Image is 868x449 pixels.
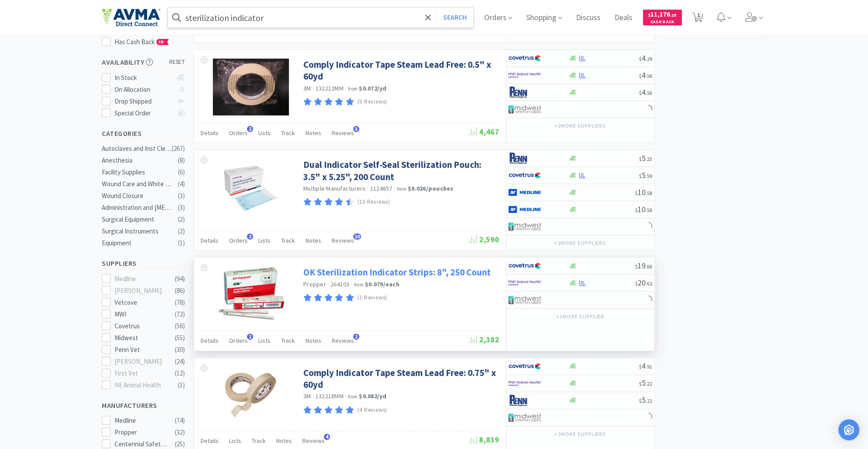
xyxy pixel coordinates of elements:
[358,406,387,415] p: (4 Reviews)
[115,73,173,83] div: In Stock
[175,274,185,284] div: ( 94 )
[646,56,652,62] span: . 29
[358,293,387,303] p: (1 Reviews)
[306,129,321,137] span: Notes
[102,129,185,139] h5: Categories
[201,437,219,445] span: Details
[639,73,642,79] span: $
[370,184,392,192] span: 1124857
[229,129,248,137] span: Orders
[648,20,677,25] span: Cash Back
[247,334,253,340] span: 1
[115,285,169,296] div: [PERSON_NAME]
[303,84,311,92] a: 3M
[115,415,169,426] div: Medline
[646,397,652,404] span: . 22
[646,207,652,213] span: . 58
[306,337,321,345] span: Notes
[353,233,361,240] span: 10
[303,280,326,288] a: Propper
[178,179,185,189] div: ( 4 )
[316,392,344,400] span: 132218MM
[115,345,169,355] div: Penn Vet
[345,84,347,92] span: ·
[332,237,354,244] span: Reviews
[115,427,169,438] div: Propper
[573,14,604,22] a: Discuss
[508,394,541,407] img: e1133ece90fa4a959c5ae41b0808c578_9.png
[635,190,638,196] span: $
[639,153,652,163] span: 5
[635,263,638,270] span: $
[247,126,253,132] span: 2
[115,309,169,320] div: MWI
[646,90,652,96] span: . 56
[639,173,642,179] span: $
[469,435,499,445] span: 8,839
[252,437,266,445] span: Track
[639,56,642,62] span: $
[281,129,295,137] span: Track
[115,274,169,284] div: Medline
[175,297,185,308] div: ( 78 )
[175,415,185,426] div: ( 74 )
[639,397,642,404] span: $
[115,297,169,308] div: Vetcove
[639,90,642,96] span: $
[508,86,541,99] img: e1133ece90fa4a959c5ae41b0808c578_9.png
[115,380,169,390] div: NE Animal Health
[508,203,541,216] img: a646391c64b94eb2892348a965bf03f3_134.png
[303,59,497,83] a: Comply Indicator Tape Steam Lead Free: 0.5" x 60yd
[168,7,473,28] input: Search by item, sku, manufacturer, ingredient, size...
[550,428,611,440] button: +2more suppliers
[508,186,541,199] img: a646391c64b94eb2892348a965bf03f3_134.png
[281,337,295,345] span: Track
[469,334,499,345] span: 2,382
[648,12,650,18] span: $
[635,204,652,214] span: 10
[316,84,344,92] span: 132212MM
[102,8,160,27] img: e4e33dab9f054f5782a47901c742baa9_102.png
[303,159,497,183] a: Dual Indicator Self-Seal Sterilization Pouch: 3.5" x 5.25", 200 Count
[175,345,185,355] div: ( 30 )
[276,437,292,445] span: Notes
[178,191,185,201] div: ( 3 )
[312,392,314,400] span: ·
[670,12,677,18] span: . 25
[115,84,173,95] div: On Allocation
[178,155,185,166] div: ( 8 )
[639,70,652,80] span: 4
[175,321,185,331] div: ( 56 )
[332,337,354,345] span: Reviews
[348,393,358,400] span: from
[175,368,185,379] div: ( 12 )
[408,184,454,192] strong: $0.026 / pouches
[508,169,541,182] img: 77fca1acd8b6420a9015268ca798ef17_1.png
[838,419,859,440] div: Open Intercom Messenger
[115,356,169,367] div: [PERSON_NAME]
[102,258,185,268] h5: Suppliers
[508,293,541,306] img: 4dd14cff54a648ac9e977f0c5da9bc2e_5.png
[324,434,330,440] span: 4
[102,57,185,67] h5: Availability
[508,103,541,116] img: 4dd14cff54a648ac9e977f0c5da9bc2e_5.png
[102,167,173,178] div: Facility Supplies
[213,59,288,115] img: 33eafbd2f85d4068a9679c17764e865c_125568.jpeg
[646,280,652,287] span: . 62
[115,368,169,379] div: First Vet
[201,129,219,137] span: Details
[178,226,185,237] div: ( 2 )
[353,334,359,340] span: 1
[646,190,652,196] span: . 58
[635,261,652,271] span: 19
[178,167,185,178] div: ( 6 )
[172,143,185,154] div: ( 267 )
[175,427,185,438] div: ( 32 )
[639,87,652,97] span: 4
[178,214,185,225] div: ( 2 )
[635,278,652,288] span: 20
[508,411,541,424] img: 4dd14cff54a648ac9e977f0c5da9bc2e_5.png
[397,186,406,192] span: from
[508,360,541,373] img: 77fca1acd8b6420a9015268ca798ef17_1.png
[102,214,173,225] div: Surgical Equipment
